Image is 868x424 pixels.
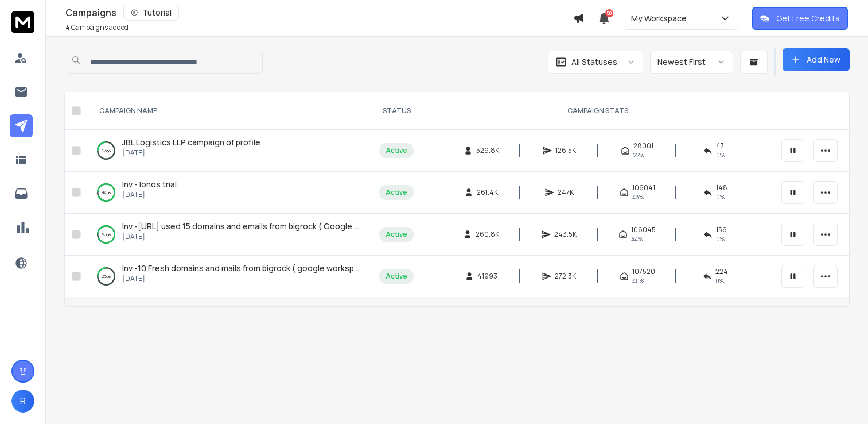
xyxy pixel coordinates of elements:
[477,188,498,197] span: 261.4K
[558,188,574,197] span: 247K
[632,192,644,202] span: 43 %
[85,172,372,214] td: 94%Inv - Ionos trial[DATE]
[372,92,421,130] th: STATUS
[11,390,34,413] button: R
[421,92,774,130] th: CAMPAIGN STATS
[716,225,727,234] span: 156
[776,13,840,24] p: Get Free Credits
[122,137,260,148] a: JBL Logistics LLP campaign of profile
[102,229,111,240] p: 93 %
[716,151,725,160] span: 0 %
[123,5,179,21] button: Tutorial
[386,272,407,281] div: Active
[476,230,499,239] span: 260.8K
[85,256,372,298] td: 25%Inv -10 Fresh domains and mails from bigrock ( google workspace )[DATE]
[102,187,111,198] p: 94 %
[65,23,129,32] p: Campaigns added
[715,276,724,286] span: 0 %
[555,272,576,281] span: 272.3K
[85,130,372,172] td: 23%JBL Logistics LLP campaign of profile[DATE]
[122,263,361,274] a: Inv -10 Fresh domains and mails from bigrock ( google workspace )
[752,7,848,30] button: Get Free Credits
[633,151,644,160] span: 22 %
[122,148,260,157] p: [DATE]
[85,92,372,130] th: CAMPAIGN NAME
[554,230,577,239] span: 243.5K
[122,221,361,232] a: Inv -[URL] used 15 domains and emails from bigrock ( Google workspace )
[631,225,656,234] span: 106045
[386,230,407,239] div: Active
[122,263,373,273] span: Inv -10 Fresh domains and mails from bigrock ( google workspace )
[571,56,617,68] p: All Statuses
[85,214,372,256] td: 93%Inv -[URL] used 15 domains and emails from bigrock ( Google workspace )[DATE]
[476,146,499,155] span: 529.8K
[65,22,70,32] span: 4
[605,9,613,17] span: 50
[122,232,361,241] p: [DATE]
[633,141,653,151] span: 28001
[715,267,728,276] span: 224
[631,234,643,244] span: 44 %
[122,137,260,148] span: JBL Logistics LLP campaign of profile
[102,145,111,156] p: 23 %
[122,190,177,199] p: [DATE]
[716,234,725,244] span: 0 %
[716,192,725,202] span: 0 %
[386,188,407,197] div: Active
[716,141,724,151] span: 47
[122,179,177,190] span: Inv - Ionos trial
[122,179,177,190] a: Inv - Ionos trial
[632,183,655,192] span: 106041
[783,48,850,71] button: Add New
[65,5,573,21] div: Campaigns
[650,51,733,74] button: Newest First
[632,276,644,286] span: 40 %
[632,267,655,276] span: 107520
[631,13,691,24] p: My Workspace
[102,271,111,282] p: 25 %
[386,146,407,155] div: Active
[122,274,361,283] p: [DATE]
[555,146,576,155] span: 126.5K
[122,221,401,232] span: Inv -[URL] used 15 domains and emails from bigrock ( Google workspace )
[716,183,727,192] span: 148
[477,272,497,281] span: 41993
